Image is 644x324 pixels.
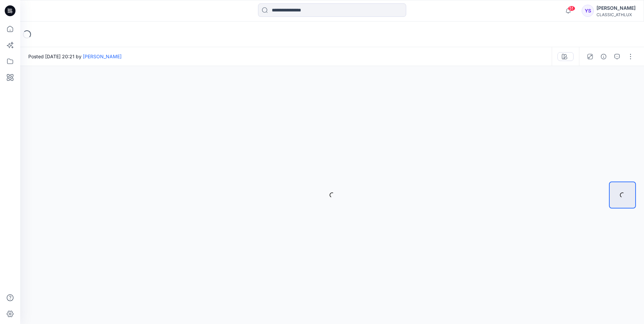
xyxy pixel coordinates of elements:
div: YS [582,5,594,17]
a: [PERSON_NAME] [83,54,122,59]
div: [PERSON_NAME] [597,4,636,12]
span: 51 [568,6,575,11]
span: Posted [DATE] 20:21 by [28,53,122,60]
div: CLASSIC_ATHLUX [597,12,636,17]
button: Details [598,51,609,62]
